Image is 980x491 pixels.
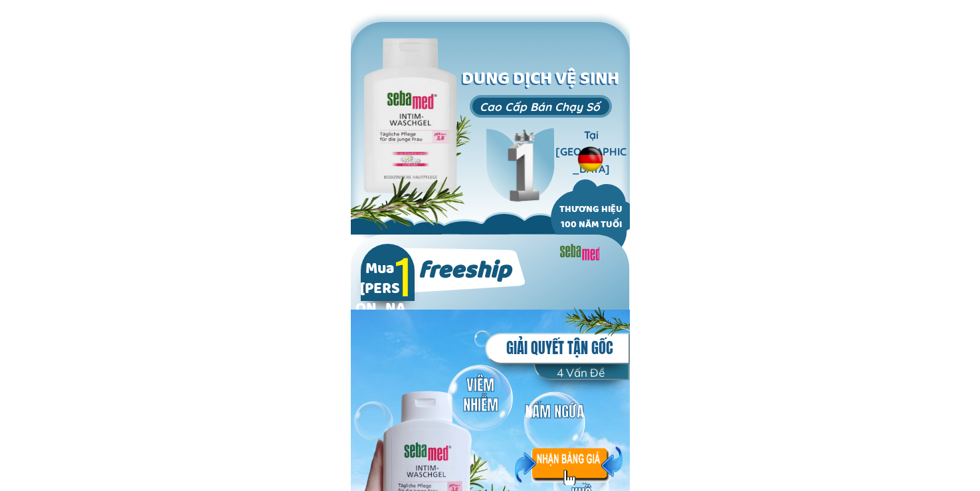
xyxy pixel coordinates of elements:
h1: DUNG DỊCH VỆ SINH [460,66,622,95]
h2: THƯƠNG HIỆU 100 NĂM TUỔI [553,203,629,234]
h2: freeship [392,254,537,292]
h5: 4 Vấn Đề [542,363,619,381]
h5: GIẢI QUYẾT TẬN GỐC [494,336,625,360]
h3: Cao Cấp Bán Chạy Số [470,98,611,116]
h2: 1 [387,245,420,306]
h2: Mua [PERSON_NAME] [355,261,405,341]
h3: Tại [GEOGRAPHIC_DATA] [555,127,627,178]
